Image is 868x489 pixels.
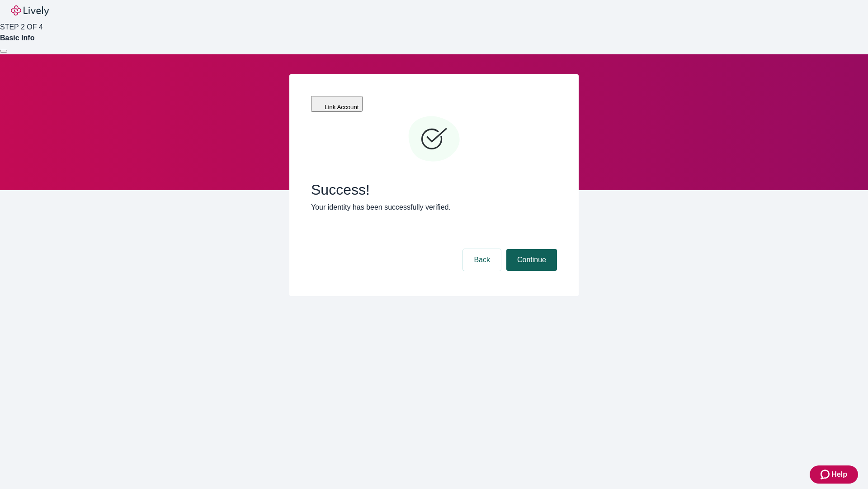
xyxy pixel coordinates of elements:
img: Lively [11,5,49,16]
button: Link Account [311,96,363,112]
svg: Checkmark icon [407,112,461,167]
button: Zendesk support iconHelp [810,465,858,484]
svg: Zendesk support icon [821,469,831,480]
button: Back [463,249,501,271]
span: Success! [311,181,557,198]
button: Continue [506,249,557,271]
span: Help [831,469,847,480]
p: Your identity has been successfully verified. [311,202,557,213]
